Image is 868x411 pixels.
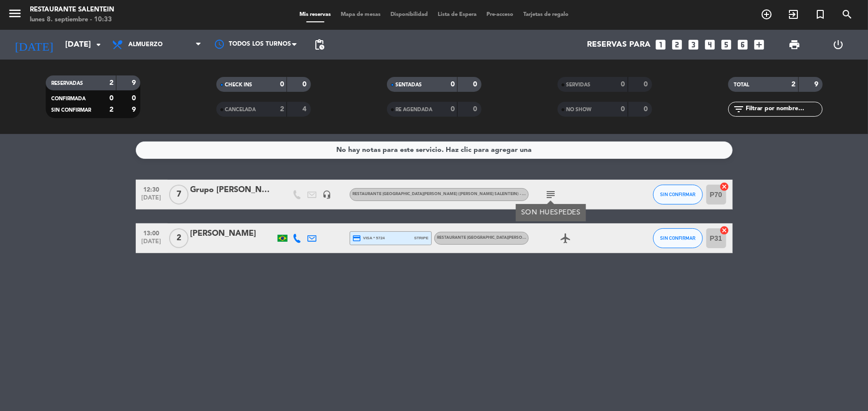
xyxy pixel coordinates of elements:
[817,30,861,60] div: LOG OUT
[396,82,422,87] span: SENTADAS
[30,15,114,25] div: lunes 8. septiembre - 10:33
[451,81,455,88] strong: 0
[720,38,733,51] i: looks_5
[280,106,284,113] strong: 2
[93,39,104,51] i: arrow_drop_down
[433,12,482,17] span: Lista de Espera
[560,232,572,244] i: airplanemode_active
[451,106,455,113] strong: 0
[787,8,799,20] i: exit_to_app
[336,12,386,17] span: Mapa de mesas
[128,41,163,48] span: Almuerzo
[52,96,86,101] span: CONFIRMADA
[386,12,433,17] span: Disponibilidad
[302,106,308,113] strong: 4
[323,190,332,199] i: headset_mic
[671,38,683,51] i: looks_two
[621,81,625,88] strong: 0
[132,79,138,86] strong: 9
[132,106,138,113] strong: 9
[139,238,164,250] span: [DATE]
[761,8,772,20] i: add_circle_outline
[169,228,189,248] span: 2
[52,108,92,113] span: SIN CONFIRMAR
[169,185,189,205] span: 7
[473,106,479,113] strong: 0
[313,39,325,51] span: pending_actions
[139,227,164,238] span: 13:00
[654,38,667,51] i: looks_one
[109,95,113,102] strong: 0
[703,38,716,51] i: looks_4
[841,8,853,20] i: search
[336,144,532,156] div: No hay notas para este servicio. Haz clic para agregar una
[7,6,22,21] i: menu
[753,38,766,51] i: add_box
[644,106,650,113] strong: 0
[567,82,591,87] span: SERVIDAS
[745,104,822,115] input: Filtrar por nombre...
[814,81,820,88] strong: 9
[191,227,275,240] div: [PERSON_NAME]
[644,81,650,88] strong: 0
[518,12,574,17] span: Tarjetas de regalo
[294,12,336,17] span: Mis reservas
[653,185,703,205] button: SIN CONFIRMAR
[660,192,695,197] span: SIN CONFIRMAR
[473,81,479,88] strong: 0
[280,81,284,88] strong: 0
[139,183,164,195] span: 12:30
[720,225,730,235] i: cancel
[720,182,730,192] i: cancel
[545,189,557,201] i: subject
[687,38,700,51] i: looks_3
[353,192,580,196] span: RESTAURANTE [GEOGRAPHIC_DATA][PERSON_NAME] ([PERSON_NAME] Salentein) - Menú de Pasos
[396,107,433,112] span: RE AGENDADA
[833,39,845,51] i: power_settings_new
[139,195,164,206] span: [DATE]
[7,6,22,24] button: menu
[7,34,60,56] i: [DATE]
[437,236,630,240] span: RESTAURANTE [GEOGRAPHIC_DATA][PERSON_NAME] ([PERSON_NAME] Salentein) - A la carta
[736,38,749,51] i: looks_6
[191,184,275,197] div: Grupo [PERSON_NAME]
[587,40,651,50] span: Reservas para
[30,5,114,15] div: Restaurante Salentein
[132,95,138,102] strong: 0
[792,81,796,88] strong: 2
[733,103,745,115] i: filter_list
[109,79,113,86] strong: 2
[788,39,800,51] span: print
[734,82,750,87] span: TOTAL
[302,81,308,88] strong: 0
[353,234,362,243] i: credit_card
[353,234,385,243] span: visa * 5724
[225,107,256,112] span: CANCELADA
[52,81,84,86] span: RESERVADAS
[660,235,695,241] span: SIN CONFIRMAR
[482,12,518,17] span: Pre-acceso
[621,106,625,113] strong: 0
[814,8,826,20] i: turned_in_not
[225,82,253,87] span: CHECK INS
[653,228,703,248] button: SIN CONFIRMAR
[414,235,429,241] span: stripe
[521,207,580,218] div: SON HUESPEDES
[109,106,113,113] strong: 2
[567,107,592,112] span: NO SHOW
